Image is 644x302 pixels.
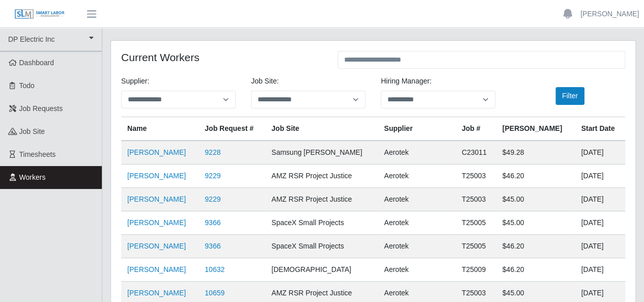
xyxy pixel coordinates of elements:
[456,117,496,141] th: Job #
[496,164,575,188] td: $46.20
[378,258,455,282] td: Aerotek
[378,211,455,235] td: Aerotek
[265,141,378,164] td: Samsung [PERSON_NAME]
[127,289,186,297] a: [PERSON_NAME]
[265,235,378,258] td: SpaceX Small Projects
[575,188,625,211] td: [DATE]
[575,117,625,141] th: Start Date
[19,127,45,135] span: job site
[378,141,455,164] td: Aerotek
[265,164,378,188] td: AMZ RSR Project Justice
[205,195,220,203] a: 9229
[205,218,220,227] a: 9366
[265,117,378,141] th: job site
[555,87,584,105] button: Filter
[265,211,378,235] td: SpaceX Small Projects
[127,148,186,156] a: [PERSON_NAME]
[575,235,625,258] td: [DATE]
[205,289,225,297] a: 10659
[378,235,455,258] td: Aerotek
[127,265,186,273] a: [PERSON_NAME]
[496,258,575,282] td: $46.20
[127,195,186,203] a: [PERSON_NAME]
[456,164,496,188] td: T25003
[496,235,575,258] td: $46.20
[205,148,220,156] a: 9228
[496,188,575,211] td: $45.00
[496,117,575,141] th: [PERSON_NAME]
[378,188,455,211] td: Aerotek
[199,117,265,141] th: Job Request #
[205,242,220,250] a: 9366
[19,150,56,158] span: Timesheets
[580,9,639,19] a: [PERSON_NAME]
[205,172,220,180] a: 9229
[575,164,625,188] td: [DATE]
[19,173,46,181] span: Workers
[14,9,65,20] img: SLM Logo
[456,235,496,258] td: T25005
[575,211,625,235] td: [DATE]
[19,81,35,90] span: Todo
[575,258,625,282] td: [DATE]
[121,117,199,141] th: Name
[127,218,186,227] a: [PERSON_NAME]
[381,76,432,87] label: Hiring Manager:
[127,172,186,180] a: [PERSON_NAME]
[265,258,378,282] td: [DEMOGRAPHIC_DATA]
[378,117,455,141] th: Supplier
[251,76,278,87] label: job site:
[378,164,455,188] td: Aerotek
[127,242,186,250] a: [PERSON_NAME]
[575,141,625,164] td: [DATE]
[496,141,575,164] td: $49.28
[121,51,322,64] h4: Current Workers
[205,265,225,273] a: 10632
[456,258,496,282] td: T25009
[456,188,496,211] td: T25003
[121,76,149,87] label: Supplier:
[19,59,54,67] span: Dashboard
[456,141,496,164] td: C23011
[496,211,575,235] td: $45.00
[265,188,378,211] td: AMZ RSR Project Justice
[456,211,496,235] td: T25005
[19,104,63,113] span: Job Requests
